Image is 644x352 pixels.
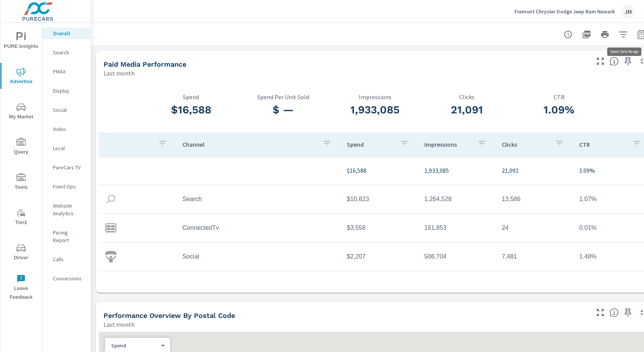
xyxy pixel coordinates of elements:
[3,244,39,262] span: Driver
[3,173,39,192] span: Tools
[424,141,471,148] p: Impressions
[145,103,237,116] h3: $16,588
[513,93,605,100] p: CTR
[176,247,341,266] td: Social
[418,218,496,237] td: 161,853
[609,308,619,317] span: Understand performance data by postal code. Individual postal codes can be selected and expanded ...
[42,123,91,135] div: Video
[418,247,496,266] td: 506,704
[42,162,91,173] div: PureCars TV
[3,208,39,227] span: Tier2
[3,32,39,51] span: PURE Insights
[42,254,91,265] div: Calls
[42,28,91,39] div: Overall
[53,87,85,95] p: Display
[329,93,421,100] p: Impressions
[579,141,626,148] p: CTR
[421,103,513,116] h3: 21,091
[418,190,496,209] td: 1,264,528
[496,190,573,209] td: 13,586
[621,5,635,18] div: JM
[176,218,341,237] td: ConnectedTv
[103,311,235,319] h5: Performance Overview By Postal Code
[42,142,91,154] div: Local
[502,166,567,175] p: 21,091
[53,275,85,282] p: Conversions
[103,60,186,68] h5: Paid Media Performance
[53,183,85,190] p: Fixed Ops
[341,247,418,266] td: $2,207
[105,251,117,262] img: icon-social.svg
[341,190,418,209] td: $10,823
[421,93,513,100] p: Clicks
[513,103,605,116] h3: 1.09%
[502,141,549,148] p: Clicks
[514,8,615,15] p: Fremont Chrysler Dodge Jeep Ram Newark
[53,144,85,152] p: Local
[609,57,619,66] span: Understand performance metrics over the selected time range.
[53,255,85,263] p: Calls
[111,342,158,349] p: Spend
[0,23,42,305] div: nav menu
[237,93,329,100] p: Spend Per Unit Sold
[42,47,91,58] div: Search
[53,68,85,75] p: PMAX
[3,67,39,86] span: Advertise
[347,141,394,148] p: Spend
[53,106,85,114] p: Social
[347,166,412,175] p: $16,588
[182,141,316,148] p: Channel
[3,138,39,157] span: Query
[42,227,91,246] div: Pacing Report
[622,55,634,67] span: Save this to your personalized report
[105,222,117,234] img: icon-connectedtv.svg
[424,166,490,175] p: 1,933,085
[496,218,573,237] td: 24
[329,103,421,116] h3: 1,933,085
[53,29,85,37] p: Overall
[622,306,634,319] span: Save this to your personalized report
[42,200,91,219] div: Website Analytics
[3,274,39,302] span: Leave Feedback
[53,49,85,56] p: Search
[53,229,85,244] p: Pacing Report
[103,320,135,329] p: Last month
[105,342,164,349] div: Spend
[53,202,85,217] p: Website Analytics
[496,247,573,266] td: 7,481
[105,193,117,205] img: icon-search.svg
[53,125,85,133] p: Video
[42,181,91,192] div: Fixed Ops
[103,69,135,78] p: Last month
[145,93,237,100] p: Spend
[594,306,606,319] button: Make Fullscreen
[3,103,39,121] span: My Market
[42,66,91,77] div: PMAX
[594,55,606,67] button: Make Fullscreen
[616,27,631,42] button: Apply Filters
[341,218,418,237] td: $3,558
[42,273,91,284] div: Conversions
[176,190,341,209] td: Search
[53,164,85,171] p: PureCars TV
[42,104,91,116] div: Social
[237,103,329,116] h3: $ —
[42,85,91,97] div: Display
